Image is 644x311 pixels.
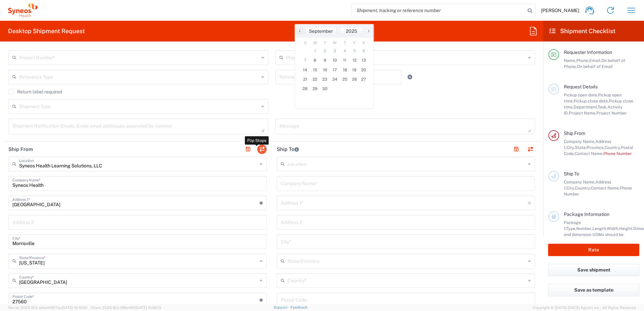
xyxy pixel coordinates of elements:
[340,56,350,65] span: 11
[320,84,330,93] span: 30
[564,220,581,231] span: Package 1:
[359,46,368,56] span: 6
[567,185,575,190] span: City,
[589,58,601,63] span: Email,
[8,27,85,35] h2: Desktop Shipment Request
[549,27,615,35] h2: Shipment Checklist
[320,65,330,75] span: 16
[350,65,359,75] span: 19
[310,46,320,56] span: 1
[352,4,525,17] input: Shipment, tracking or reference number
[564,139,595,144] span: Company Name,
[533,305,636,311] span: Copyright © [DATE]-[DATE] Agistix Inc., All Rights Reserved
[310,75,320,84] span: 22
[310,84,320,93] span: 29
[359,65,368,75] span: 20
[340,65,350,75] span: 18
[359,56,368,65] span: 13
[607,226,619,231] span: Width,
[564,58,576,63] span: Name,
[591,185,620,190] span: Contact Name,
[330,46,340,56] span: 3
[340,46,350,56] span: 4
[576,58,589,63] span: Phone,
[274,305,290,309] a: Support
[310,56,320,65] span: 8
[605,145,621,150] span: Country,
[596,110,627,115] span: Project Number
[135,306,161,310] span: [DATE] 10:06:13
[350,56,359,65] span: 12
[564,171,579,176] span: Ship To
[300,40,310,46] th: weekday
[277,146,299,153] h2: Ship To
[310,40,320,46] th: weekday
[566,226,576,231] span: Type,
[598,104,607,109] span: Task,
[346,28,357,34] span: 2025
[320,40,330,46] th: weekday
[541,7,579,13] span: [PERSON_NAME]
[340,40,350,46] th: weekday
[330,56,340,65] span: 10
[574,104,598,109] span: Department,
[619,226,633,231] span: Height,
[295,24,374,108] bs-datepicker-container: calendar
[330,75,340,84] span: 24
[359,75,368,84] span: 27
[359,40,368,46] th: weekday
[569,110,596,115] span: Project Name,
[574,98,609,103] span: Pickup close date,
[300,56,310,65] span: 7
[320,46,330,56] span: 2
[564,84,598,89] span: Request Details
[405,72,415,82] a: Add Reference
[300,75,310,84] span: 21
[300,65,310,75] span: 14
[340,75,350,84] span: 25
[320,75,330,84] span: 23
[564,212,609,217] span: Package Information
[330,65,340,75] span: 17
[564,179,595,184] span: Company Name,
[575,145,605,150] span: State/Province,
[8,146,33,153] h2: Ship From
[61,306,88,310] span: [DATE] 10:10:00
[8,89,62,94] label: Return label required
[350,46,359,56] span: 5
[91,306,161,310] span: Client: 2025.18.0-198a450
[309,28,333,34] span: September
[592,226,607,231] span: Length,
[320,56,330,65] span: 9
[330,40,340,46] th: weekday
[564,50,612,55] span: Requester Information
[290,305,308,309] a: Feedback
[548,284,639,296] button: Save as template
[576,226,592,231] span: Number,
[575,151,603,156] span: Contact Name,
[305,27,336,35] button: September
[350,75,359,84] span: 26
[295,27,305,35] span: ‹
[350,40,359,46] th: weekday
[577,64,613,69] span: On behalf of Email
[564,92,598,97] span: Pickup open date,
[575,185,591,190] span: Country,
[295,27,373,35] bs-datepicker-navigation-view: ​ ​ ​
[564,131,585,136] span: Ship From
[363,27,373,35] button: ›
[603,151,632,156] span: Phone Number
[548,264,639,276] button: Save shipment
[567,145,575,150] span: City,
[300,84,310,93] span: 28
[295,27,305,35] button: ‹
[340,27,363,35] button: 2025
[364,27,374,35] span: ›
[548,244,639,256] button: Rate
[310,65,320,75] span: 15
[8,306,88,310] span: Server: 2025.18.0-a0edd1917ac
